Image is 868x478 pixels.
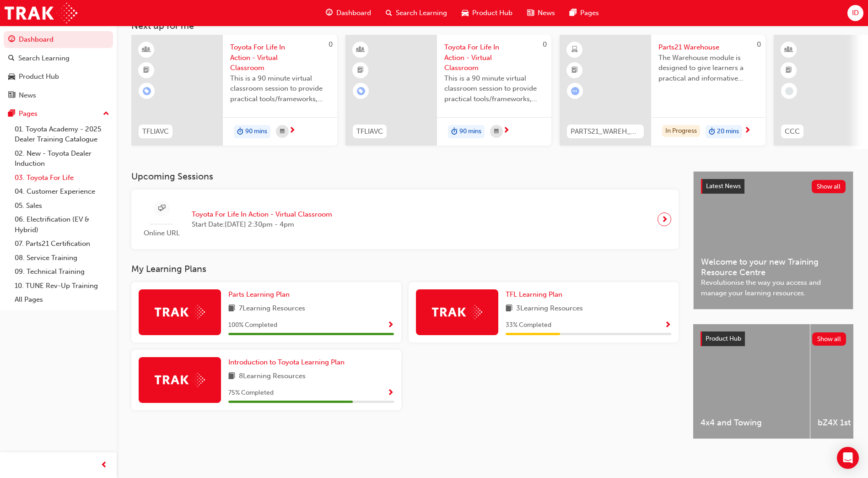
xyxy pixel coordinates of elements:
[101,460,108,471] span: prev-icon
[459,126,481,137] span: 90 mins
[717,126,739,137] span: 20 mins
[454,4,520,22] a: car-iconProduct Hub
[239,303,305,315] span: 7 Learning Resources
[520,4,562,22] a: news-iconNews
[664,321,671,330] span: Show Progress
[378,4,454,22] a: search-iconSearch Learning
[11,237,113,251] a: 07. Parts21 Certification
[506,303,512,315] span: book-icon
[245,126,267,137] span: 90 mins
[562,4,606,22] a: pages-iconPages
[192,209,332,220] span: Toyota For Life In Action - Virtual Classroom
[387,389,394,397] span: Show Progress
[571,87,579,95] span: learningRecordVerb_ATTEMPT-icon
[387,320,394,331] button: Show Progress
[143,87,151,95] span: learningRecordVerb_ENROLL-icon
[432,305,482,319] img: Trak
[4,29,113,105] button: DashboardSearch LearningProduct HubNews
[228,289,293,300] a: Parts Learning Plan
[357,65,364,76] span: booktick-icon
[142,126,169,137] span: TFLIAVC
[396,8,447,18] span: Search Learning
[155,305,205,319] img: Trak
[451,126,458,138] span: duration-icon
[237,126,243,138] span: duration-icon
[387,321,394,330] span: Show Progress
[658,42,758,53] span: Parts21 Warehouse
[837,447,859,469] div: Open Intercom Messenger
[11,199,113,213] a: 05. Sales
[18,53,70,64] div: Search Learning
[158,203,165,214] span: sessionType_ONLINE_URL-icon
[661,213,668,226] span: next-icon
[8,54,15,63] span: search-icon
[706,182,741,190] span: Latest News
[527,7,534,19] span: news-icon
[280,126,285,137] span: calendar-icon
[4,87,113,104] a: News
[785,126,800,137] span: CCC
[560,35,766,146] a: 0PARTS21_WAREH_N1021_ELParts21 WarehouseThe Warehouse module is designed to give learners a pract...
[336,8,371,18] span: Dashboard
[329,40,333,49] span: 0
[812,332,846,346] button: Show all
[11,185,113,199] a: 04. Customer Experience
[543,40,547,49] span: 0
[658,53,758,84] span: The Warehouse module is designed to give learners a practical and informative appreciation of Toy...
[117,21,868,31] h3: Next up for me
[494,126,499,137] span: calendar-icon
[11,147,113,171] a: 02. New - Toyota Dealer Induction
[11,265,113,279] a: 09. Technical Training
[580,8,599,18] span: Pages
[701,179,846,194] a: Latest NewsShow all
[506,320,551,331] span: 33 % Completed
[462,7,469,19] span: car-icon
[357,44,364,56] span: learningResourceType_INSTRUCTOR_LED-icon
[5,3,77,23] img: Trak
[472,8,512,18] span: Product Hub
[155,373,205,387] img: Trak
[19,71,59,82] div: Product Hub
[356,126,383,137] span: TFLIAVC
[4,105,113,122] button: Pages
[701,277,846,298] span: Revolutionise the way you access and manage your learning resources.
[318,4,378,22] a: guage-iconDashboard
[131,264,679,274] h3: My Learning Plans
[230,73,330,104] span: This is a 90 minute virtual classroom session to provide practical tools/frameworks, behaviours a...
[785,87,793,95] span: learningRecordVerb_NONE-icon
[8,92,15,100] span: news-icon
[11,122,113,147] a: 01. Toyota Academy - 2025 Dealer Training Catalogue
[8,73,15,81] span: car-icon
[706,335,741,342] span: Product Hub
[701,418,803,428] span: 4x4 and Towing
[662,125,700,137] div: In Progress
[387,387,394,399] button: Show Progress
[143,65,150,76] span: booktick-icon
[571,126,640,137] span: PARTS21_WAREH_N1021_EL
[4,31,113,48] a: Dashboard
[664,320,671,331] button: Show Progress
[139,197,671,242] a: Online URLToyota For Life In Action - Virtual ClassroomStart Date:[DATE] 2:30pm - 4pm
[239,371,306,382] span: 8 Learning Resources
[571,44,578,56] span: learningResourceType_ELEARNING-icon
[8,110,15,118] span: pages-icon
[744,127,751,135] span: next-icon
[228,358,345,366] span: Introduction to Toyota Learning Plan
[693,324,810,439] a: 4x4 and Towing
[8,36,15,44] span: guage-icon
[228,320,277,331] span: 100 % Completed
[757,40,761,49] span: 0
[11,212,113,237] a: 06. Electrification (EV & Hybrid)
[19,90,36,101] div: News
[228,303,235,315] span: book-icon
[143,44,150,56] span: learningResourceType_INSTRUCTOR_LED-icon
[570,7,577,19] span: pages-icon
[786,65,792,76] span: booktick-icon
[228,357,348,368] a: Introduction to Toyota Learning Plan
[444,42,544,73] span: Toyota For Life In Action - Virtual Classroom
[386,7,392,19] span: search-icon
[357,87,365,95] span: learningRecordVerb_ENROLL-icon
[326,7,333,19] span: guage-icon
[444,73,544,104] span: This is a 90 minute virtual classroom session to provide practical tools/frameworks, behaviours a...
